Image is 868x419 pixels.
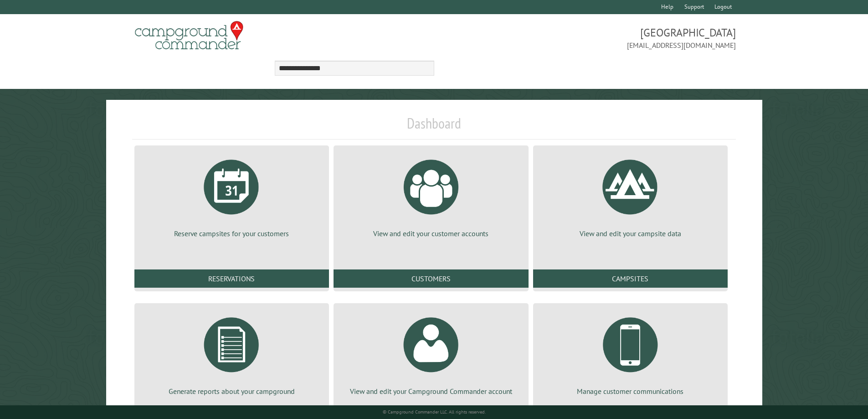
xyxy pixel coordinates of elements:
[383,409,486,415] small: © Campground Commander LLC. All rights reserved.
[344,153,517,238] a: View and edit your customer accounts
[544,228,717,238] p: View and edit your campsite data
[132,114,736,140] h1: Dashboard
[533,269,728,288] a: Campsites
[145,228,318,238] p: Reserve campsites for your customers
[344,386,517,396] p: View and edit your Campground Commander account
[334,269,528,288] a: Customers
[544,153,717,238] a: View and edit your campsite data
[544,386,717,396] p: Manage customer communications
[344,228,517,238] p: View and edit your customer accounts
[145,153,318,238] a: Reserve campsites for your customers
[344,310,517,396] a: View and edit your Campground Commander account
[434,25,736,51] span: [GEOGRAPHIC_DATA] [EMAIL_ADDRESS][DOMAIN_NAME]
[134,269,329,288] a: Reservations
[145,386,318,396] p: Generate reports about your campground
[544,310,717,396] a: Manage customer communications
[132,18,246,53] img: Campground Commander
[145,310,318,396] a: Generate reports about your campground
